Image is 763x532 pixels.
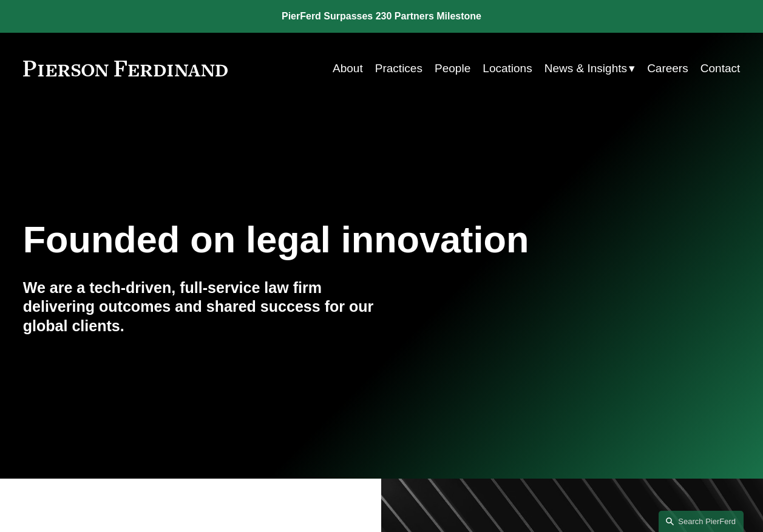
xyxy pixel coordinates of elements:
a: About [333,57,363,80]
a: Contact [700,57,740,80]
a: Practices [375,57,422,80]
span: News & Insights [544,58,627,79]
a: Locations [483,57,532,80]
h1: Founded on legal innovation [23,218,621,261]
a: People [435,57,470,80]
a: Careers [647,57,688,80]
a: folder dropdown [544,57,635,80]
h4: We are a tech-driven, full-service law firm delivering outcomes and shared success for our global... [23,278,382,336]
a: Search this site [659,511,744,532]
